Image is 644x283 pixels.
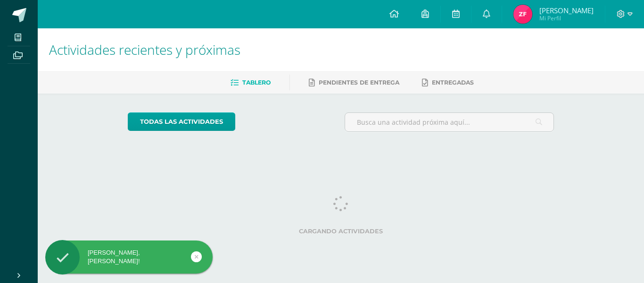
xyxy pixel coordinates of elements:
[345,113,554,131] input: Busca una actividad próxima aquí...
[309,75,399,90] a: Pendientes de entrega
[432,79,474,86] span: Entregadas
[513,5,532,24] img: b84f1c856ff6d210f0e690298216de9b.png
[128,112,235,131] a: todas las Actividades
[231,75,271,90] a: Tablero
[319,79,399,86] span: Pendientes de entrega
[242,79,271,86] span: Tablero
[49,41,240,59] span: Actividades recientes y próximas
[45,249,213,266] div: [PERSON_NAME], [PERSON_NAME]!
[539,14,594,22] span: Mi Perfil
[539,6,594,15] span: [PERSON_NAME]
[128,228,554,235] label: Cargando actividades
[422,75,474,90] a: Entregadas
